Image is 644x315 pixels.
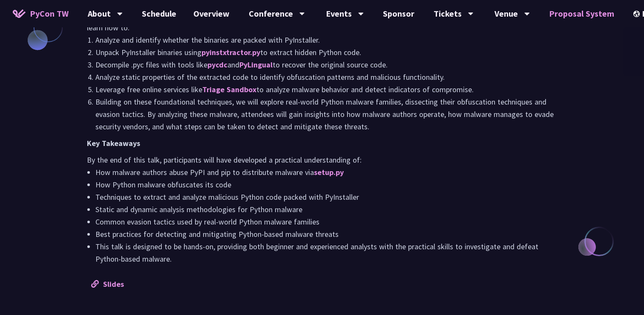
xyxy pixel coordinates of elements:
[95,228,557,240] li: Best practices for detecting and mitigating Python-based malware threats
[13,9,26,18] img: Home icon of PyCon TW 2025
[201,47,260,57] a: pyinstxtractor.py
[314,167,344,177] a: setup.py
[95,58,557,71] li: Decompile .pyc files with tools like and to recover the original source code.
[95,240,557,265] li: This talk is designed to be hands-on, providing both beginner and experienced analysts with the p...
[95,34,557,46] li: Analyze and identify whether the binaries are packed with PyInstaller.
[95,203,557,216] li: Static and dynamic analysis methodologies for Python malware
[91,279,124,289] a: Slides
[87,138,140,148] strong: Key Takeaways
[202,85,256,94] a: Triage Sandbox
[95,178,557,191] li: How Python malware obfuscates its code
[95,191,557,203] li: Techniques to extract and analyze malicious Python code packed with PyInstaller
[87,154,557,166] p: By the end of this talk, participants will have developed a practical understanding of:
[95,71,557,83] li: Analyze static properties of the extracted code to identify obfuscation patterns and malicious fu...
[95,46,557,58] li: Unpack PyInstaller binaries using to extract hidden Python code.
[95,96,557,133] li: Building on these foundational techniques, we will explore real-world Python malware families, di...
[239,60,273,70] a: PyLingual
[95,166,557,178] li: How malware authors abuse PyPI and pip to distribute malware via
[4,3,77,24] a: PyCon TW
[633,11,642,17] img: Locale Icon
[95,216,557,228] li: Common evasion tactics used by real-world Python malware families
[30,7,69,20] span: PyCon TW
[207,60,227,70] a: pycdc
[95,83,557,96] li: Leverage free online services like to analyze malware behavior and detect indicators of compromise.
